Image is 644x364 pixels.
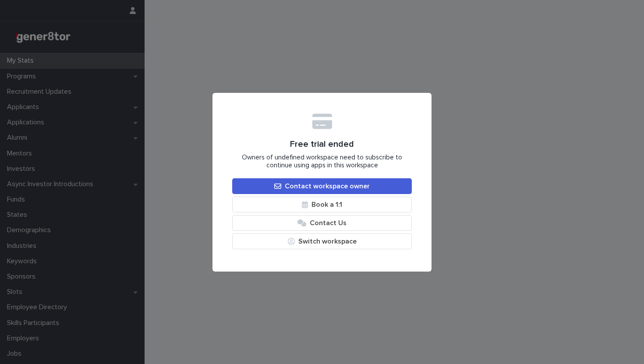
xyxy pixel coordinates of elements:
[285,183,370,190] span: Contact workspace owner
[310,219,347,226] span: Contact Us
[232,197,412,212] a: Book a 1:1
[232,233,412,249] button: Switch workspace
[290,139,354,149] span: Free trial ended
[232,154,412,170] span: Owners of undefined workspace need to subscribe to continue using apps in this workspace
[232,215,412,231] button: Contact Us
[311,201,342,208] span: Book a 1:1
[232,178,412,194] a: Contact workspace owner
